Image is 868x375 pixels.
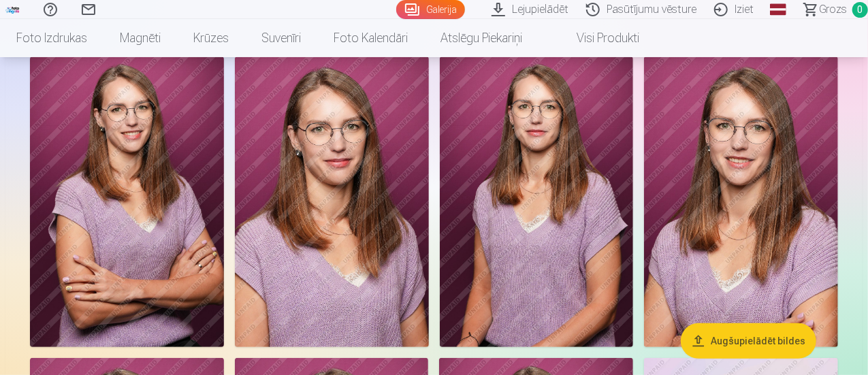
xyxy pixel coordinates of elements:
a: Foto kalendāri [317,19,424,57]
a: Visi produkti [539,19,656,57]
span: 0 [852,2,868,18]
a: Atslēgu piekariņi [424,19,539,57]
a: Suvenīri [245,19,317,57]
a: Krūzes [177,19,245,57]
img: /fa1 [5,5,20,14]
a: Magnēti [103,19,177,57]
span: Grozs [819,1,847,18]
button: Augšupielādēt bildes [681,323,816,359]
